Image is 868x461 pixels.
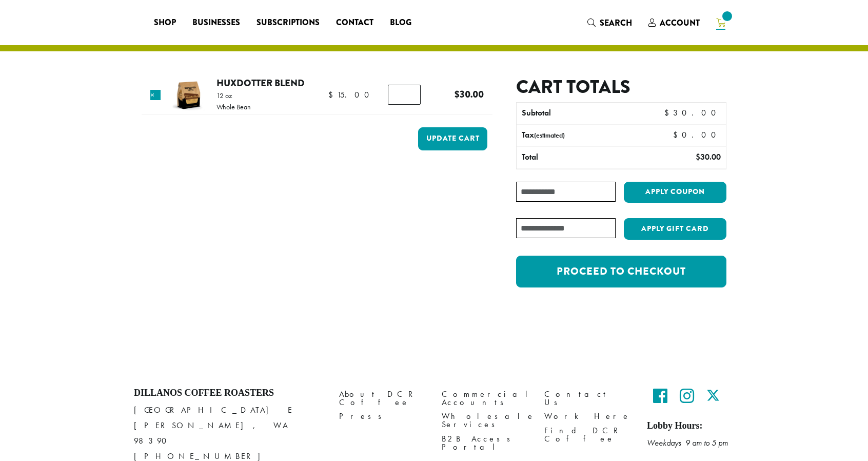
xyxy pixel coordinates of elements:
[647,437,728,448] em: Weekdays 9 am to 5 pm
[544,424,632,446] a: Find DCR Coffee
[579,14,640,31] a: Search
[516,76,726,98] h2: Cart totals
[216,92,251,99] p: 12 oz
[517,125,665,146] th: Tax
[455,87,460,101] span: $
[517,147,642,168] th: Total
[418,127,487,150] button: Update cart
[216,76,305,90] a: Huxdotter Blend
[696,151,721,162] bdi: 30.00
[154,16,176,29] span: Shop
[328,89,337,100] span: $
[442,388,529,410] a: Commercial Accounts
[328,89,374,100] bdi: 15.00
[696,151,700,162] span: $
[336,16,373,29] span: Contact
[134,388,324,399] h4: Dillanos Coffee Roasters
[600,17,632,29] span: Search
[664,107,673,118] span: $
[192,16,240,29] span: Businesses
[624,182,726,203] button: Apply coupon
[390,16,411,29] span: Blog
[339,388,426,410] a: About DCR Coffee
[647,420,734,432] h5: Lobby Hours:
[172,79,205,112] img: Coffee Bag with Huxdotter Coffee Logo
[664,107,721,118] bdi: 30.00
[339,410,426,424] a: Press
[624,218,726,240] button: Apply Gift Card
[673,129,682,140] span: $
[442,432,529,454] a: B2B Access Portal
[455,87,484,101] bdi: 30.00
[534,131,565,140] small: (estimated)
[146,14,184,31] a: Shop
[257,16,320,29] span: Subscriptions
[216,103,251,110] p: Whole Bean
[673,129,721,140] bdi: 0.00
[517,103,642,124] th: Subtotal
[442,410,529,432] a: Wholesale Services
[544,388,632,410] a: Contact Us
[150,90,161,100] a: Remove this item
[544,410,632,424] a: Work Here
[516,256,726,287] a: Proceed to checkout
[388,85,421,104] input: Product quantity
[660,17,700,29] span: Account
